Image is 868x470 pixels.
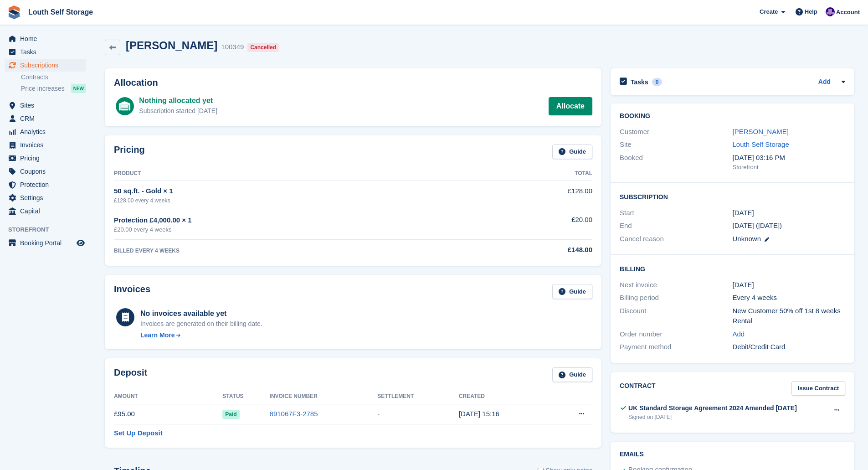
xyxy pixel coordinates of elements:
div: Nothing allocated yet [139,95,217,106]
span: [DATE] ([DATE]) [733,222,782,229]
time: 2025-08-07 14:16:30 UTC [459,410,499,418]
div: BILLED EVERY 4 WEEKS [114,247,477,255]
div: Site [620,139,732,150]
span: Create [760,7,778,16]
div: No invoices available yet [140,308,262,319]
span: Protection [20,178,75,191]
a: menu [5,178,86,191]
td: £20.00 [477,210,592,239]
span: Sites [20,99,75,112]
h2: Billing [620,264,845,273]
div: Payment method [620,342,732,352]
a: menu [5,99,86,112]
div: 50 sq.ft. - Gold × 1 [114,186,477,196]
a: 891067F3-2785 [270,410,318,418]
div: Signed on [DATE] [628,413,797,421]
a: menu [5,237,86,249]
th: Product [114,166,477,181]
h2: Booking [620,113,845,120]
a: menu [5,112,86,125]
div: Every 4 weeks [733,293,845,303]
div: End [620,221,732,231]
h2: [PERSON_NAME] [126,39,217,52]
span: Pricing [20,152,75,165]
div: Learn More [140,331,175,340]
div: Subscription started [DATE] [139,106,217,116]
div: [DATE] [733,280,845,290]
span: Subscriptions [20,59,75,72]
a: Guide [552,145,592,160]
th: Status [222,389,269,404]
span: Storefront [8,225,91,234]
div: £128.00 every 4 weeks [114,196,477,205]
h2: Contract [620,381,656,396]
div: 0 [652,78,663,86]
span: CRM [20,112,75,125]
a: menu [5,139,86,151]
div: Cancel reason [620,234,732,244]
a: menu [5,152,86,165]
td: £95.00 [114,404,222,424]
th: Total [477,166,592,181]
h2: Pricing [114,145,145,160]
th: Created [459,389,550,404]
span: Price increases [21,84,65,93]
a: Contracts [21,73,86,82]
th: Settlement [377,389,459,404]
h2: Tasks [631,78,648,86]
div: Booked [620,153,732,172]
div: Protection £4,000.00 × 1 [114,215,477,226]
div: [DATE] 03:16 PM [733,153,845,163]
span: Account [836,8,860,17]
h2: Invoices [114,284,150,299]
span: Invoices [20,139,75,151]
span: Home [20,32,75,45]
a: menu [5,32,86,45]
div: Customer [620,127,732,137]
span: Tasks [20,46,75,58]
div: Discount [620,306,732,326]
a: Add [818,77,831,88]
h2: Allocation [114,77,592,88]
span: Coupons [20,165,75,178]
a: Louth Self Storage [25,5,97,20]
th: Invoice Number [270,389,378,404]
a: menu [5,46,86,58]
span: Booking Portal [20,237,75,249]
div: Storefront [733,163,845,172]
img: stora-icon-8386f47178a22dfd0bd8f6a31ec36ba5ce8667c1dd55bd0f319d3a0aa187defe.svg [7,5,21,19]
img: Matthew Frith [826,7,835,16]
span: Analytics [20,125,75,138]
a: menu [5,125,86,138]
td: - [377,404,459,424]
a: menu [5,191,86,204]
span: Paid [222,410,239,419]
div: Next invoice [620,280,732,290]
a: Set Up Deposit [114,428,163,439]
h2: Deposit [114,367,147,382]
a: [PERSON_NAME] [733,128,789,135]
div: NEW [71,84,86,93]
td: £128.00 [477,181,592,210]
a: menu [5,165,86,178]
a: Preview store [75,238,86,248]
a: Learn More [140,331,262,340]
h2: Emails [620,451,845,458]
th: Amount [114,389,222,404]
div: £20.00 every 4 weeks [114,225,477,234]
span: Help [805,7,817,16]
div: Start [620,208,732,218]
h2: Subscription [620,192,845,201]
div: Debit/Credit Card [733,342,845,352]
div: £148.00 [477,245,592,255]
a: menu [5,205,86,217]
div: Billing period [620,293,732,303]
a: menu [5,59,86,72]
div: Cancelled [247,43,279,52]
time: 2025-08-13 23:00:00 UTC [733,208,754,218]
div: New Customer 50% off 1st 8 weeks Rental [733,306,845,326]
a: Allocate [549,97,592,115]
a: Guide [552,367,592,382]
a: Add [733,329,745,340]
div: Invoices are generated on their billing date. [140,319,262,329]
